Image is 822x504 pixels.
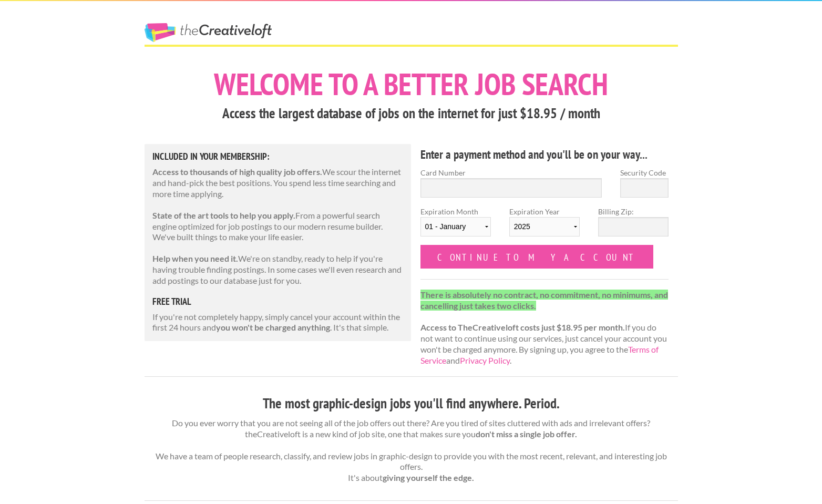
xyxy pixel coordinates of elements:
[152,152,404,161] h5: Included in Your Membership:
[145,104,678,124] h3: Access the largest database of jobs on the internet for just $18.95 / month
[152,167,322,177] strong: Access to thousands of high quality job offers.
[420,322,625,332] strong: Access to TheCreativeloft costs just $18.95 per month.
[420,146,669,163] h4: Enter a payment method and you'll be on your way...
[216,322,330,332] strong: you won't be charged anything
[145,69,678,99] h1: Welcome to a better job search
[509,206,580,245] label: Expiration Year
[598,206,669,217] label: Billing Zip:
[420,344,659,365] a: Terms of Service
[420,290,668,311] strong: There is absolutely no contract, no commitment, no minimums, and cancelling just takes two clicks.
[145,23,272,42] a: The Creative Loft
[152,210,404,243] p: From a powerful search engine optimized for job postings to our modern resume builder. We've buil...
[420,290,669,366] p: If you do not want to continue using our services, just cancel your account you won't be charged ...
[509,217,580,236] select: Expiration Year
[145,394,678,414] h3: The most graphic-design jobs you'll find anywhere. Period.
[476,429,577,439] strong: don't miss a single job offer.
[152,253,238,263] strong: Help when you need it.
[420,167,602,178] label: Card Number
[152,312,404,334] p: If you're not completely happy, simply cancel your account within the first 24 hours and . It's t...
[152,167,404,199] p: We scour the internet and hand-pick the best positions. You spend less time searching and more ti...
[152,253,404,286] p: We're on standby, ready to help if you're having trouble finding postings. In some cases we'll ev...
[145,418,678,484] p: Do you ever worry that you are not seeing all of the job offers out there? Are you tired of sites...
[420,245,654,269] input: Continue to my account
[152,210,295,220] strong: State of the art tools to help you apply.
[460,355,510,365] a: Privacy Policy
[420,217,491,236] select: Expiration Month
[383,472,474,482] strong: giving yourself the edge.
[420,206,491,245] label: Expiration Month
[620,167,669,178] label: Security Code
[152,297,404,306] h5: free trial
